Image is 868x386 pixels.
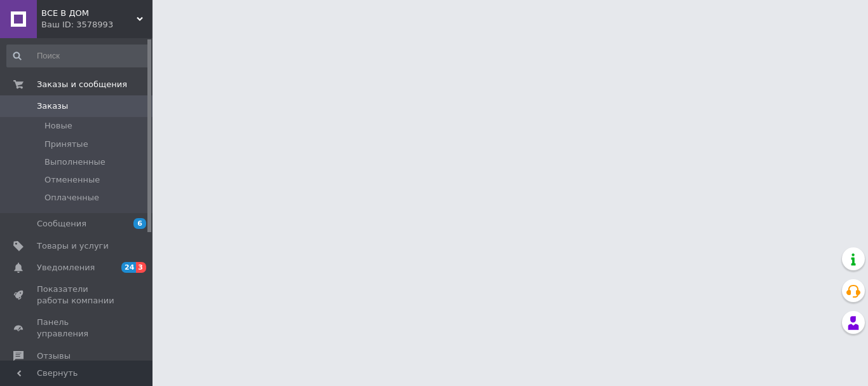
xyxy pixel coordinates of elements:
[44,174,100,186] span: Отмененные
[44,156,105,168] span: Выполненные
[6,45,150,67] input: Поиск
[37,262,95,273] span: Уведомления
[37,218,86,230] span: Сообщения
[37,350,71,362] span: Отзывы
[44,139,88,150] span: Принятые
[37,317,118,340] span: Панель управления
[44,120,72,132] span: Новые
[44,192,99,203] span: Оплаченные
[121,262,136,273] span: 24
[41,19,153,31] div: Ваш ID: 3578993
[136,262,146,273] span: 3
[133,218,146,229] span: 6
[37,79,127,90] span: Заказы и сообщения
[37,284,118,307] span: Показатели работы компании
[37,240,109,252] span: Товары и услуги
[41,8,137,19] span: ВСЕ В ДОМ
[37,100,68,112] span: Заказы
